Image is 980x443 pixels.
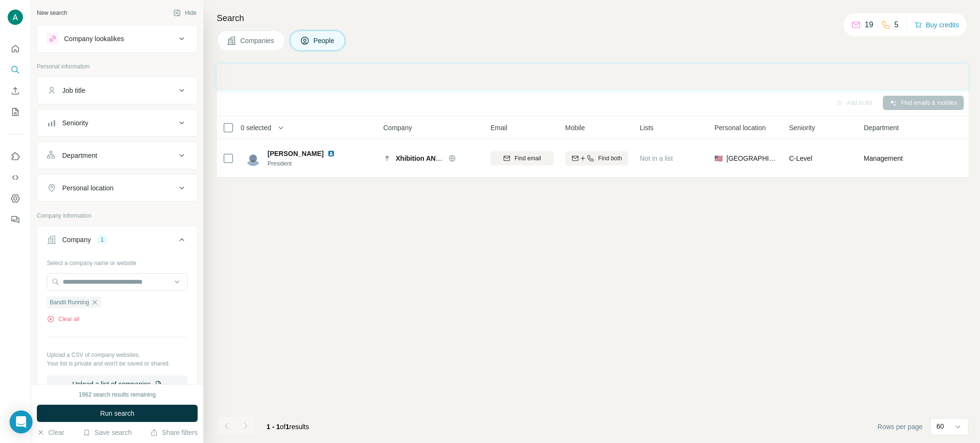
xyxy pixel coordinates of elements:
span: 1 [286,423,290,431]
button: Department [37,144,197,167]
button: Seniority [37,111,197,134]
div: Department [62,151,97,160]
p: 60 [936,421,944,431]
button: Job title [37,79,197,102]
p: Company information [37,211,198,220]
button: Find both [565,151,628,166]
span: Email [490,123,507,133]
p: Personal information [37,62,198,71]
span: Not in a list [640,155,673,162]
span: Department [864,123,899,133]
img: LinkedIn logo [327,150,335,157]
p: Your list is private and won't be saved or shared. [47,359,188,368]
p: 19 [865,19,873,31]
span: 1 - 1 [267,423,280,431]
button: Personal location [37,177,197,199]
span: Rows per page [878,422,923,432]
div: 1 [97,235,108,244]
span: People [313,36,335,45]
span: Companies [240,36,275,45]
div: Company lookalikes [64,34,124,44]
div: Company [62,235,91,244]
span: Find email [514,154,541,163]
button: Clear all [47,315,79,323]
span: Bandit Running [50,298,89,307]
button: Company1 [37,228,197,255]
span: [PERSON_NAME] [267,149,323,158]
div: Open Intercom Messenger [10,410,33,433]
div: Seniority [62,118,88,128]
button: Share filters [150,428,198,437]
p: Upload a CSV of company websites. [47,351,188,359]
div: Job title [62,86,85,95]
span: Run search [100,409,134,418]
span: Seniority [789,123,815,133]
button: Dashboard [8,190,23,207]
span: Xhibition AND Next Stores [396,155,479,162]
span: results [267,423,309,431]
p: 5 [894,19,899,31]
button: Run search [37,405,198,422]
span: 🇺🇸 [714,154,723,163]
span: Lists [640,123,654,133]
button: Clear [37,428,64,437]
div: Select a company name or website [47,255,188,267]
button: Use Surfe on LinkedIn [8,148,23,165]
img: Logo of Xhibition AND Next Stores [383,155,391,162]
img: Avatar [245,151,261,166]
span: of [280,423,286,431]
div: 1962 search results remaining [79,390,156,399]
span: 0 selected [241,123,271,133]
button: Quick start [8,40,23,57]
span: President [267,159,346,168]
h4: Search [217,11,969,25]
button: Enrich CSV [8,82,23,100]
button: Save search [83,428,132,437]
button: Upload a list of companies [47,376,188,393]
div: New search [37,9,67,17]
img: Avatar [8,10,23,25]
button: Use Surfe API [8,169,23,186]
span: Company [383,123,412,133]
span: Find both [598,154,622,163]
span: Personal location [714,123,766,133]
span: [GEOGRAPHIC_DATA] [726,154,778,163]
button: Feedback [8,211,23,228]
span: Mobile [565,123,585,133]
button: Buy credits [914,18,959,32]
div: Personal location [62,183,113,193]
iframe: Banner [217,64,969,89]
button: My lists [8,103,23,121]
span: C-Level [789,155,812,162]
button: Search [8,61,23,78]
button: Find email [490,151,554,166]
button: Hide [167,6,203,20]
button: Company lookalikes [37,27,197,50]
span: Management [864,154,903,163]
